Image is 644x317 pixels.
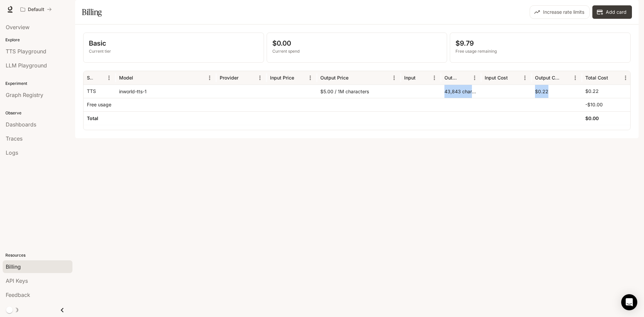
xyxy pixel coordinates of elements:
p: $0.22 [585,88,599,95]
button: Sort [460,73,470,83]
div: Input Cost [485,75,508,81]
h1: Billing [82,5,102,19]
button: Menu [429,73,439,83]
button: All workspaces [17,3,55,16]
p: $9.79 [455,38,625,48]
div: inworld-tts-1 [116,85,216,98]
p: $0.00 [272,38,442,48]
button: Sort [609,73,619,83]
button: Menu [520,73,530,83]
div: Total Cost [585,75,608,81]
p: Basic [89,38,258,48]
button: Sort [295,73,305,83]
div: Output Cost [535,75,559,81]
button: Menu [389,73,399,83]
button: Sort [94,73,104,83]
button: Sort [560,73,570,83]
button: Sort [239,73,249,83]
p: Current tier [89,48,258,54]
h6: $0.00 [585,115,599,122]
button: Add card [592,5,632,19]
div: Output [444,75,459,81]
button: Menu [305,73,315,83]
button: Menu [570,73,580,83]
button: Sort [349,73,359,83]
div: Open Intercom Messenger [621,294,637,310]
button: Menu [205,73,215,83]
div: Service [87,75,93,81]
button: Menu [621,73,631,83]
button: Sort [134,73,144,83]
div: $5.00 / 1M characters [317,85,401,98]
p: Current spend [272,48,442,54]
div: Input Price [270,75,294,81]
button: Menu [470,73,480,83]
button: Menu [255,73,265,83]
h6: Total [87,115,98,122]
div: Model [119,75,133,81]
p: TTS [87,88,96,95]
button: Sort [416,73,426,83]
button: Increase rate limits [530,5,590,19]
div: Output Price [320,75,348,81]
div: Input [404,75,416,81]
div: 43,843 characters [441,85,481,98]
p: Free usage [87,101,111,108]
p: Default [28,7,44,12]
p: Free usage remaining [455,48,625,54]
div: Provider [220,75,238,81]
button: Menu [104,73,114,83]
button: Sort [508,73,519,83]
div: $0.22 [532,85,582,98]
p: -$10.00 [585,101,603,108]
